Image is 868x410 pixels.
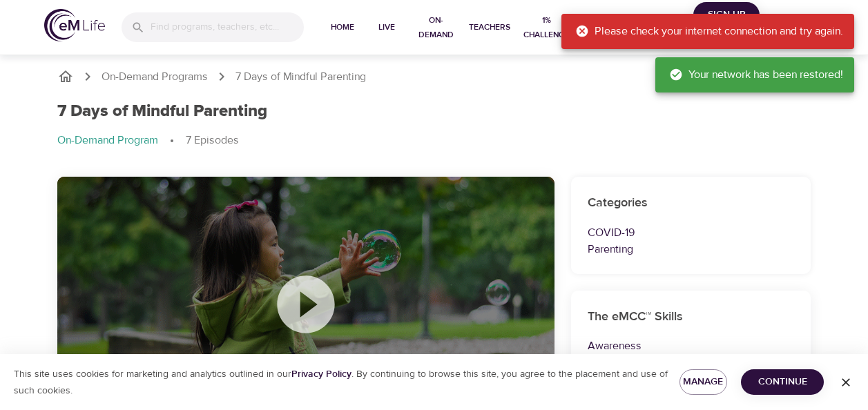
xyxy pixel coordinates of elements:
[414,13,458,42] span: On-Demand
[669,61,843,88] div: Your network has been restored!
[752,373,813,391] span: Continue
[57,133,811,149] nav: breadcrumb
[151,12,304,42] input: Find programs, teachers, etc...
[588,307,795,327] h6: The eMCC™ Skills
[326,20,359,35] span: Home
[57,68,811,85] nav: breadcrumb
[588,338,795,354] p: Awareness
[102,69,208,85] a: On-Demand Programs
[679,369,728,395] button: Manage
[57,101,267,121] h1: 7 Days of Mindful Parenting
[44,9,105,41] img: logo
[57,133,158,148] p: On-Demand Program
[575,18,843,45] div: Please check your internet connection and try again.
[291,368,351,380] a: Privacy Policy
[588,224,795,241] p: COVID-19
[235,69,366,85] p: 7 Days of Mindful Parenting
[186,133,239,148] p: 7 Episodes
[699,6,754,23] span: Sign Up
[370,20,403,35] span: Live
[469,20,510,35] span: Teachers
[588,241,795,257] p: Parenting
[741,369,824,395] button: Continue
[693,2,760,28] button: Sign Up
[691,373,717,391] span: Manage
[521,13,572,42] span: 1% Challenge
[588,193,795,213] h6: Categories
